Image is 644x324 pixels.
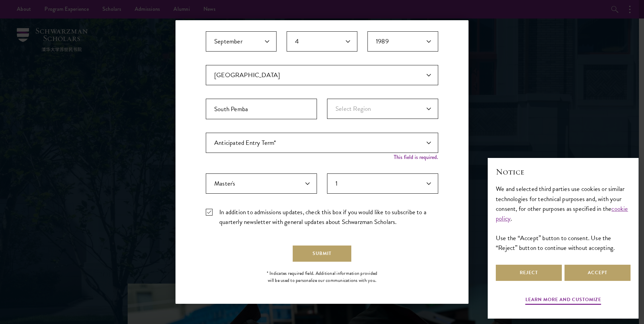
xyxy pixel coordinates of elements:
select: Day [287,31,357,52]
div: * Indicates required field. Additional information provided will be used to personalize our commu... [264,270,380,284]
div: Years of Post Graduation Experience?* [327,173,438,194]
div: We and selected third parties use cookies or similar technologies for technical purposes and, wit... [496,184,631,252]
button: Learn more and customize [525,295,601,306]
input: City [206,99,317,119]
div: Highest Level of Degree?* [206,173,317,194]
h2: Notice [496,166,631,177]
button: Submit [293,246,351,262]
select: Year [367,31,438,52]
div: Check this box to receive a quarterly newsletter with general updates about Schwarzman Scholars. [206,207,438,227]
label: In addition to admissions updates, check this box if you would like to subscribe to a quarterly n... [206,207,438,227]
button: Reject [496,265,562,281]
button: Accept [565,265,631,281]
div: Anticipated Entry Term* [206,133,438,160]
a: cookie policy [496,204,628,223]
select: Month [206,31,277,52]
div: Birthdate* [206,31,438,65]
